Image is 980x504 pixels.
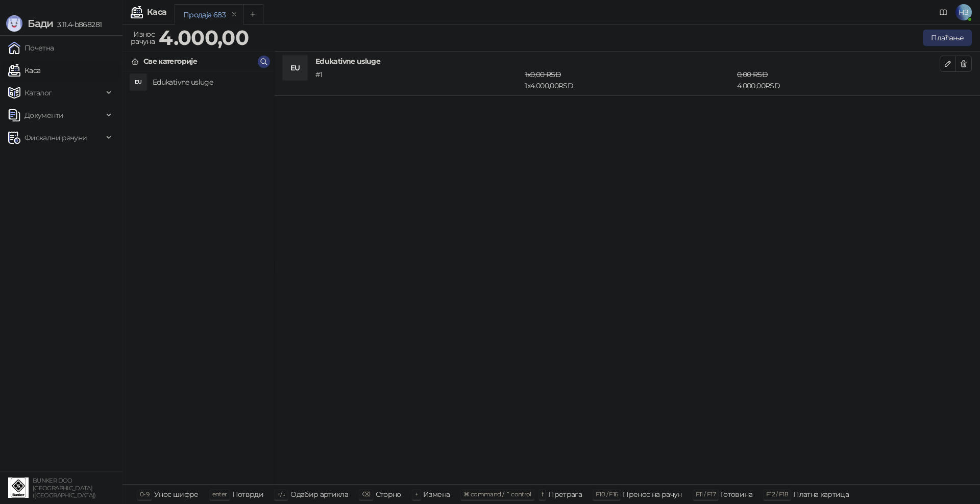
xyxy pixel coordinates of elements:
span: 0,00 RSD [737,70,768,79]
a: Почетна [8,38,54,58]
span: НЗ [955,4,972,20]
span: Фискални рачуни [24,128,87,148]
span: 1 x 0,00 RSD [525,70,561,79]
img: Logo [6,15,22,32]
span: enter [212,490,227,498]
h4: Edukativne usluge [315,56,940,67]
button: Add tab [243,4,263,24]
span: ⌘ command / ⌃ control [463,490,531,498]
span: Документи [24,105,63,125]
span: 3.11.4-b868281 [53,20,102,29]
div: Продаја 683 [183,9,226,20]
button: remove [228,10,241,19]
div: Каса [147,8,166,16]
span: F12 / F18 [766,490,788,498]
div: 4.000,00 RSD [735,69,942,91]
small: BUNKER DOO [GEOGRAPHIC_DATA] ([GEOGRAPHIC_DATA]) [33,477,96,499]
span: f [542,490,543,498]
img: 64x64-companyLogo-d200c298-da26-4023-afd4-f376f589afb5.jpeg [8,477,29,498]
div: Сторно [376,488,401,501]
div: 1 x 4.000,00 RSD [523,69,735,91]
span: Каталог [24,83,52,103]
div: Измена [423,488,450,501]
div: EU [130,74,146,90]
div: Потврди [232,488,264,501]
div: Унос шифре [154,488,199,501]
span: + [415,490,418,498]
div: EU [283,56,307,80]
div: Све категорије [143,56,197,67]
span: ↑/↓ [277,490,285,498]
div: Пренос на рачун [623,488,681,501]
div: Износ рачуна [129,28,157,48]
strong: 4.000,00 [159,25,249,50]
span: ⌫ [362,490,370,498]
button: Плаћање [923,30,972,46]
span: F10 / F16 [596,490,618,498]
span: F11 / F17 [696,490,716,498]
a: Документација [935,4,951,20]
a: Каса [8,60,40,81]
div: Одабир артикла [290,488,348,501]
span: 0-9 [140,490,149,498]
div: # 1 [313,69,523,91]
div: Готовина [721,488,752,501]
div: Платна картица [793,488,849,501]
div: Претрага [548,488,582,501]
h4: Edukativne usluge [153,74,266,90]
span: Бади [28,17,53,30]
div: grid [123,71,274,484]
